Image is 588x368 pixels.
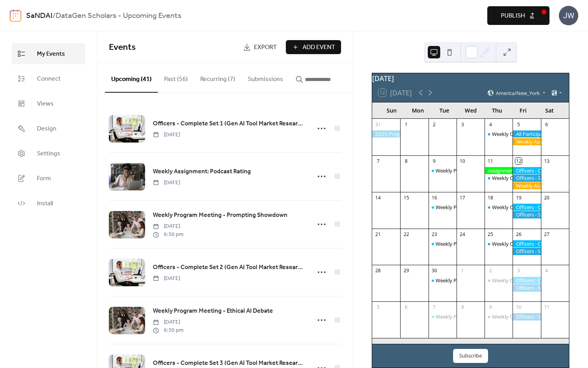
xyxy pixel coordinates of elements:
div: JW [559,6,578,25]
div: 31 [375,121,381,128]
div: Officers - Submit Weekly Time Sheet [513,313,541,320]
a: Weekly Program Meeting - Prompting Showdown [153,210,287,220]
div: 15 [403,194,409,201]
div: 24 [459,231,466,238]
div: Weekly Office Hours [492,174,539,181]
div: Fri [510,102,537,118]
div: Thu [484,102,510,118]
span: [DATE] [153,222,184,231]
div: 21 [375,231,381,238]
div: 9 [487,304,494,311]
div: 4 [487,121,494,128]
div: 1 [403,121,409,128]
span: Officers - Complete Set 2 (Gen AI Tool Market Research Micro-job) [153,263,306,272]
span: Events [109,39,136,56]
button: Past (56) [158,63,194,92]
a: Connect [12,68,85,89]
a: Officers - Complete Set 1 (Gen AI Tool Market Research Micro-job) [153,119,306,129]
button: Upcoming (41) [105,63,158,93]
div: Weekly Program Meeting [436,313,494,320]
div: 3 [459,121,466,128]
div: Tue [431,102,458,118]
div: Weekly Program Meeting [436,277,494,284]
div: Weekly Office Hours [492,240,539,247]
div: 13 [543,158,550,164]
div: Weekly Assignment: Podcast Rating [513,182,541,189]
div: 8 [403,158,409,164]
div: Weekly Program Meeting - Prompting Showdown [436,204,550,211]
span: 6:30 pm [153,326,184,335]
a: Settings [12,143,85,164]
div: [DATE] [372,73,569,83]
div: Weekly Office Hours [485,204,513,211]
div: Weekly Program Meeting - Ethical AI Debate [436,240,537,247]
div: 6 [403,304,409,311]
span: [DATE] [153,318,184,326]
button: Subscribe [453,349,488,363]
div: 7 [375,158,381,164]
div: 17 [459,194,466,201]
span: Weekly Program Meeting - Prompting Showdown [153,211,287,220]
button: Submissions [241,63,289,92]
div: Weekly Office Hours [485,174,513,181]
div: 28 [375,268,381,274]
span: Views [37,99,54,109]
div: Weekly Program Meeting - Ethical AI Debate [429,240,457,247]
div: Weekly Program Meeting [429,313,457,320]
div: Sat [536,102,563,118]
span: Publish [501,11,525,21]
div: Officers - Submit Weekly Time Sheet [513,174,541,181]
a: Export [237,40,283,54]
span: [DATE] [153,131,180,139]
div: Weekly Office Hours [492,313,539,320]
div: 19 [515,194,522,201]
span: Connect [37,74,61,84]
div: 20 [543,194,550,201]
b: / [52,9,56,23]
div: 3 [515,268,522,274]
div: Officers - Complete Set 2 (Gen AI Tool Market Research Micro-job) [513,204,541,211]
div: 12 [515,158,522,164]
button: Publish [487,6,549,25]
a: Weekly Program Meeting - Ethical AI Debate [153,306,273,316]
div: Weekly Program Meeting [429,167,457,174]
div: 10 [459,158,466,164]
div: 1 [459,268,466,274]
div: 7 [431,304,437,311]
div: 29 [403,268,409,274]
div: Mon [405,102,431,118]
div: Wed [457,102,484,118]
span: Design [37,124,56,134]
div: Officers - Submit Weekly Time Sheet [513,211,541,218]
a: My Events [12,43,85,64]
div: 2025 Program Enrollment Period [372,130,400,137]
div: All Participants - Complete Program Assessment Exam [513,130,541,137]
div: 27 [543,231,550,238]
span: Form [37,174,51,183]
div: 5 [375,304,381,311]
div: Weekly Office Hours [485,240,513,247]
a: Weekly Assignment: Podcast Rating [153,167,251,177]
div: 25 [487,231,494,238]
span: Export [254,43,277,52]
span: [DATE] [153,179,180,187]
a: Form [12,168,85,189]
div: Assignment Due: Refined LinkedIn Account [485,167,513,174]
b: DataGen Scholars - Upcoming Events [56,9,181,23]
a: Officers - Complete Set 2 (Gen AI Tool Market Research Micro-job) [153,262,306,273]
span: My Events [37,49,65,59]
button: Recurring (7) [194,63,241,92]
div: Weekly Office Hours [485,277,513,284]
div: Weekly Assignment: Officers - Check Emails For Next Payment Amounts [513,138,541,145]
button: Add Event [286,40,341,54]
div: 2 [487,268,494,274]
div: 14 [375,194,381,201]
a: SaNDAI [26,9,52,23]
span: 6:30 pm [153,231,184,239]
div: 4 [543,268,550,274]
span: America/New_York [496,90,540,95]
div: Weekly Office Hours [492,130,539,137]
div: 9 [431,158,437,164]
div: 10 [515,304,522,311]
